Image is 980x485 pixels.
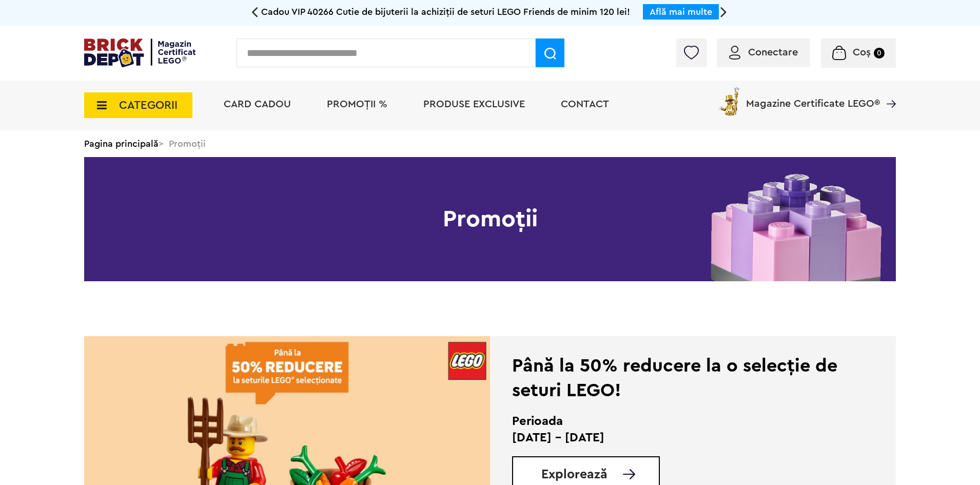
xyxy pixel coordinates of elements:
[853,47,871,57] span: Coș
[748,47,798,57] span: Conectare
[84,130,896,157] div: > Promoții
[512,430,845,446] p: [DATE] - [DATE]
[541,468,659,481] a: Explorează
[561,99,609,109] a: Contact
[261,7,630,16] span: Cadou VIP 40266 Cutie de bijuterii la achiziții de seturi LEGO Friends de minim 120 lei!
[512,413,845,430] h2: Perioada
[512,354,845,403] div: Până la 50% reducere la o selecție de seturi LEGO!
[224,99,291,109] a: Card Cadou
[650,7,712,16] a: Află mai multe
[84,157,896,281] h1: Promoții
[423,99,525,109] a: Produse exclusive
[541,468,607,481] span: Explorează
[880,85,896,95] a: Magazine Certificate LEGO®
[729,47,798,57] a: Conectare
[119,100,178,111] span: CATEGORII
[746,85,880,109] span: Magazine Certificate LEGO®
[874,48,885,59] small: 0
[84,139,159,148] a: Pagina principală
[327,99,387,109] a: PROMOȚII %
